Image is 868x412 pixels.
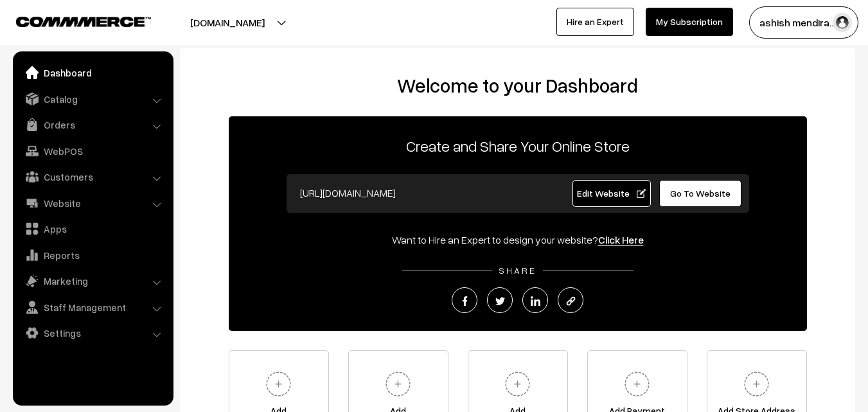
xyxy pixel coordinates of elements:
span: Edit Website [577,188,646,199]
img: plus.svg [261,366,296,402]
a: Catalog [16,87,169,111]
a: Apps [16,217,169,240]
img: COMMMERCE [16,17,151,26]
a: Dashboard [16,61,169,84]
button: [DOMAIN_NAME] [145,6,310,39]
a: Marketing [16,269,169,292]
a: Orders [16,113,169,136]
span: SHARE [492,265,543,276]
a: Settings [16,321,169,345]
a: Reports [16,244,169,267]
p: Create and Share Your Online Store [229,134,807,157]
h2: Welcome to your Dashboard [193,74,842,97]
img: user [833,13,852,32]
a: COMMMERCE [16,13,128,28]
img: plus.svg [619,366,655,402]
a: Go To Website [659,180,742,207]
a: WebPOS [16,139,169,163]
a: Customers [16,165,169,188]
a: Click Here [598,233,644,246]
a: Hire an Expert [556,8,634,36]
a: My Subscription [646,8,733,36]
img: plus.svg [380,366,416,402]
span: Go To Website [670,188,731,199]
img: plus.svg [739,366,774,402]
a: Staff Management [16,296,169,319]
button: ashish mendira… [749,6,858,39]
div: Want to Hire an Expert to design your website? [229,232,807,247]
a: Website [16,192,169,215]
img: plus.svg [500,366,535,402]
a: Edit Website [572,180,651,207]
